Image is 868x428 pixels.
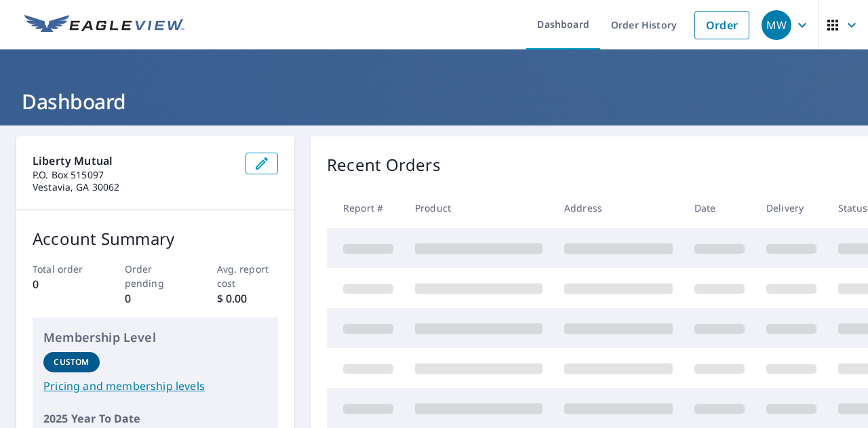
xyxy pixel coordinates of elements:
[33,227,278,251] p: Account Summary
[755,188,827,228] th: Delivery
[33,169,235,181] p: P.O. Box 515097
[16,87,852,115] h1: Dashboard
[125,290,186,307] p: 0
[33,181,235,193] p: Vestavia, GA 30062
[327,153,441,177] p: Recent Orders
[43,378,267,394] a: Pricing and membership levels
[217,290,279,307] p: $ 0.00
[54,356,89,368] p: Custom
[404,188,553,228] th: Product
[43,328,267,347] p: Membership Level
[33,276,94,292] p: 0
[553,188,684,228] th: Address
[24,15,184,35] img: EV Logo
[217,262,279,290] p: Avg. report cost
[327,188,404,228] th: Report #
[684,188,755,228] th: Date
[33,153,235,169] p: Liberty Mutual
[125,262,186,290] p: Order pending
[33,262,94,276] p: Total order
[694,11,749,39] a: Order
[762,10,791,40] div: MW
[43,410,267,427] p: 2025 Year To Date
